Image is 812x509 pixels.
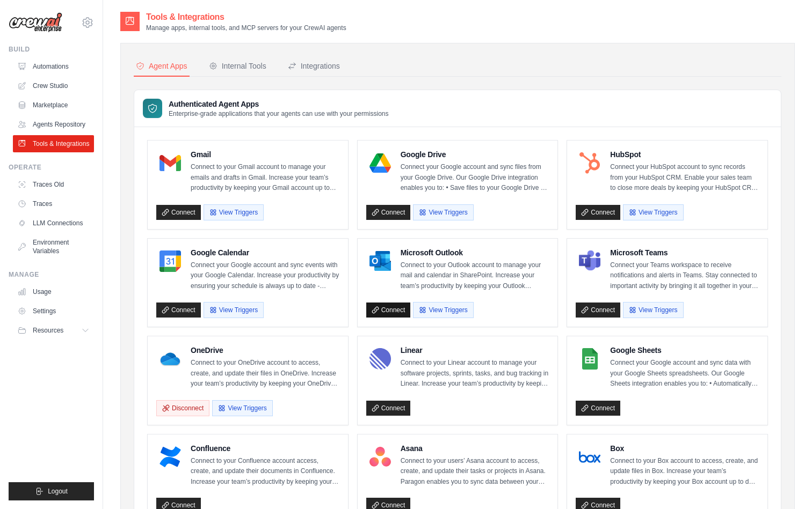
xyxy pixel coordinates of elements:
h4: HubSpot [610,149,759,160]
img: Microsoft Teams Logo [579,250,600,272]
a: Traces [13,195,94,212]
p: Connect your Teams workspace to receive notifications and alerts in Teams. Stay connected to impo... [610,260,759,292]
div: Manage [9,270,94,279]
p: Connect to your users’ Asana account to access, create, and update their tasks or projects in Asa... [401,456,549,488]
button: View Triggers [623,204,683,220]
h4: Linear [401,345,549,356]
a: Connect [156,303,201,318]
p: Connect to your Gmail account to manage your emails and drafts in Gmail. Increase your team’s pro... [191,162,339,194]
div: Operate [9,163,94,172]
h4: Box [610,443,759,454]
img: OneDrive Logo [160,348,181,370]
p: Connect to your Linear account to manage your software projects, sprints, tasks, and bug tracking... [401,358,549,389]
button: View Triggers [413,204,473,220]
img: HubSpot Logo [579,152,600,174]
button: Logout [9,482,94,500]
a: Usage [13,283,94,300]
button: View Triggers [204,204,264,220]
p: Connect to your OneDrive account to access, create, and update their files in OneDrive. Increase ... [191,358,339,389]
button: View Triggers [204,302,264,318]
a: Connect [156,205,201,220]
span: Logout [48,487,68,496]
a: Connect [366,205,411,220]
a: Connect [576,205,620,220]
img: Google Sheets Logo [579,348,600,370]
button: Internal Tools [207,56,269,77]
a: Connect [576,401,620,416]
h4: Google Calendar [191,247,339,258]
div: Integrations [288,61,340,71]
div: Agent Apps [136,61,187,71]
button: Integrations [286,56,342,77]
p: Connect to your Confluence account access, create, and update their documents in Confluence. Incr... [191,456,339,488]
h4: Google Sheets [610,345,759,356]
h4: Gmail [191,149,339,160]
h2: Tools & Integrations [146,11,346,24]
button: View Triggers [212,400,272,416]
p: Connect your Google account and sync files from your Google Drive. Our Google Drive integration e... [401,162,549,194]
h4: Microsoft Teams [610,247,759,258]
a: LLM Connections [13,215,94,232]
a: Marketplace [13,97,94,114]
button: View Triggers [413,302,473,318]
img: Confluence Logo [160,446,181,468]
a: Connect [366,303,411,318]
h4: Microsoft Outlook [401,247,549,258]
p: Enterprise-grade applications that your agents can use with your permissions [169,109,389,118]
img: Box Logo [579,446,600,468]
p: Connect your HubSpot account to sync records from your HubSpot CRM. Enable your sales team to clo... [610,162,759,194]
p: Connect your Google account and sync data with your Google Sheets spreadsheets. Our Google Sheets... [610,358,759,389]
button: Resources [13,322,94,339]
a: Agents Repository [13,116,94,133]
h4: Confluence [191,443,339,454]
img: Google Calendar Logo [160,250,181,272]
button: Disconnect [156,400,209,416]
img: Linear Logo [369,348,391,370]
img: Microsoft Outlook Logo [369,250,391,272]
h4: Asana [401,443,549,454]
img: Google Drive Logo [369,152,391,174]
a: Automations [13,58,94,75]
img: Asana Logo [369,446,391,468]
img: Gmail Logo [160,152,181,174]
div: Internal Tools [209,61,266,71]
h4: Google Drive [401,149,549,160]
a: Traces Old [13,176,94,193]
a: Environment Variables [13,234,94,260]
button: View Triggers [623,302,683,318]
a: Connect [366,401,411,416]
span: Resources [33,326,63,335]
p: Connect your Google account and sync events with your Google Calendar. Increase your productivity... [191,260,339,292]
a: Connect [576,303,620,318]
h4: OneDrive [191,345,339,356]
p: Connect to your Box account to access, create, and update files in Box. Increase your team’s prod... [610,456,759,488]
p: Connect to your Outlook account to manage your mail and calendar in SharePoint. Increase your tea... [401,260,549,292]
div: Build [9,45,94,54]
a: Tools & Integrations [13,135,94,152]
button: Agent Apps [134,56,190,77]
a: Settings [13,303,94,320]
h3: Authenticated Agent Apps [169,99,389,109]
img: Logo [9,12,62,33]
a: Crew Studio [13,77,94,94]
p: Manage apps, internal tools, and MCP servers for your CrewAI agents [146,24,346,32]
